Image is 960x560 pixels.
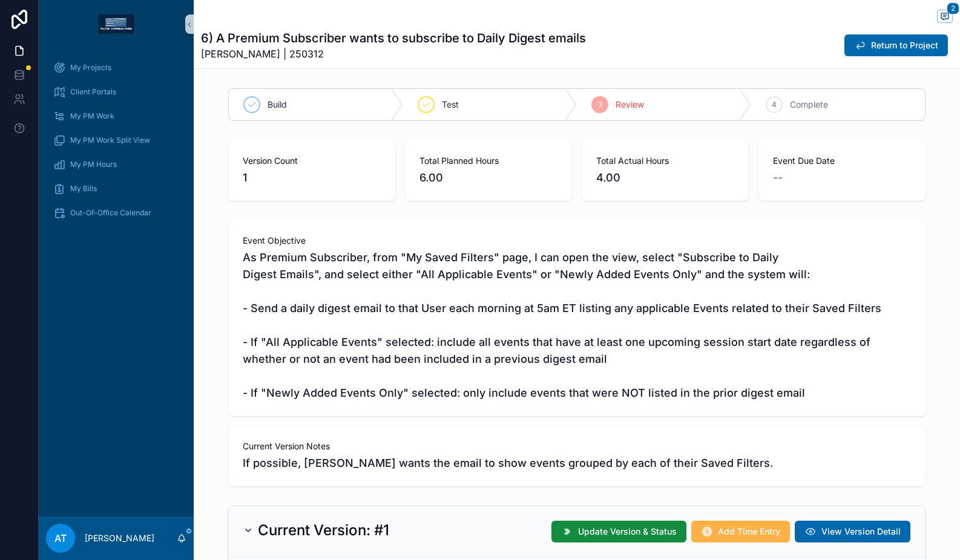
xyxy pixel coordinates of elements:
a: Client Portals [46,81,186,103]
a: My PM Work Split View [46,129,186,151]
button: Return to Project [844,34,948,56]
span: My Bills [70,184,97,194]
span: View Version Detail [821,526,901,538]
span: 1 [243,169,381,186]
span: Build [268,99,287,111]
span: Client Portals [70,87,116,97]
span: 2 [947,2,959,15]
span: Update Version & Status [578,526,677,538]
a: My Bills [46,178,186,200]
span: Current Version Notes [243,440,911,452]
span: Version Count [243,155,381,167]
span: 4 [772,100,777,109]
img: App logo [98,15,134,34]
button: Add Time Entry [691,521,790,542]
span: My PM Work Split View [70,135,150,145]
a: Out-Of-Office Calendar [46,202,186,224]
span: -- [773,169,783,186]
span: Event Objective [243,235,911,247]
span: Total Planned Hours [419,155,557,167]
button: 2 [937,10,953,25]
span: As Premium Subscriber, from "My Saved Filters" page, I can open the view, select "Subscribe to Da... [243,249,911,402]
a: My PM Work [46,105,186,127]
span: My PM Work [70,111,114,121]
span: Total Actual Hours [596,155,734,167]
span: 4.00 [596,169,734,186]
span: Event Due Date [773,155,911,167]
span: Complete [790,99,828,111]
span: If possible, [PERSON_NAME] wants the email to show events grouped by each of their Saved Filters. [243,455,911,472]
button: View Version Detail [795,521,910,542]
span: Return to Project [871,39,938,51]
h1: 6) A Premium Subscriber wants to subscribe to Daily Digest emails [201,30,586,47]
span: [PERSON_NAME] | 250312 [201,47,586,61]
span: Out-Of-Office Calendar [70,208,151,218]
button: Update Version & Status [551,521,686,542]
span: Test [442,99,459,111]
h2: Current Version: #1 [258,521,389,540]
p: [PERSON_NAME] [85,532,154,544]
a: My Projects [46,57,186,79]
span: 3 [598,100,602,109]
span: 6.00 [419,169,557,186]
span: My PM Hours [70,160,117,169]
span: My Projects [70,63,111,73]
span: AT [54,531,67,545]
span: Review [616,99,644,111]
a: My PM Hours [46,154,186,175]
div: scrollable content [39,48,194,239]
span: Add Time Entry [718,526,780,538]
